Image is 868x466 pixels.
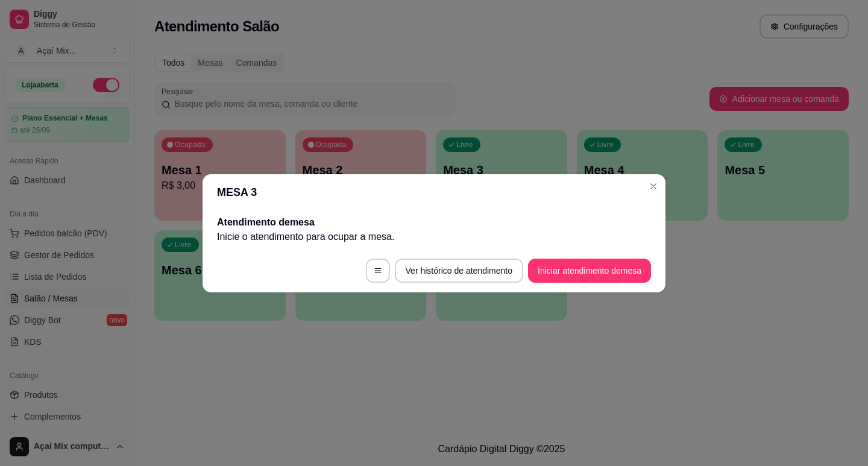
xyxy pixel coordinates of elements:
button: Iniciar atendimento demesa [528,259,651,283]
header: MESA 3 [203,174,665,210]
h2: Atendimento de mesa [217,215,651,230]
p: Inicie o atendimento para ocupar a mesa . [217,230,651,244]
button: Close [644,177,663,196]
button: Ver histórico de atendimento [395,259,523,283]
